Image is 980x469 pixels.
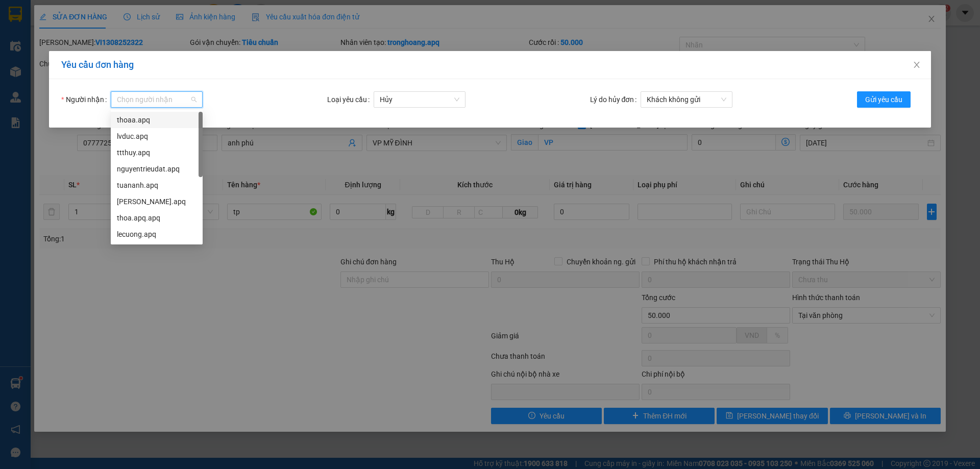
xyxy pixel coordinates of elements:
[111,226,203,242] div: lecuong.apq
[117,131,197,142] div: lvduc.apq
[380,92,459,107] span: Hủy
[913,61,921,69] span: close
[117,92,189,107] input: Người nhận
[117,147,197,158] div: ttthuy.apq
[111,128,203,144] div: lvduc.apq
[111,161,203,177] div: nguyentrieudat.apq
[61,91,111,108] label: Người nhận
[5,55,15,106] img: logo
[117,229,197,240] div: lecuong.apq
[117,180,197,191] div: tuananh.apq
[117,196,197,207] div: [PERSON_NAME].apq
[117,114,197,126] div: thoaa.apq
[111,193,203,210] div: nguyen.apq
[865,94,902,105] span: Gửi yêu cầu
[117,163,197,175] div: nguyentrieudat.apq
[18,8,91,41] strong: CHUYỂN PHÁT NHANH AN PHÚ QUÝ
[111,144,203,161] div: ttthuy.apq
[117,212,197,224] div: thoa.apq.apq
[111,112,203,128] div: thoaa.apq
[647,92,726,107] span: Khách không gửi
[327,91,374,108] label: Loại yêu cầu
[61,59,919,70] div: Yêu cầu đơn hàng
[111,177,203,193] div: tuananh.apq
[17,43,92,78] span: [GEOGRAPHIC_DATA], [GEOGRAPHIC_DATA] ↔ [GEOGRAPHIC_DATA]
[111,210,203,226] div: thoa.apq.apq
[902,51,931,80] button: Close
[590,91,641,108] label: Lý do hủy đơn
[857,91,911,108] button: Gửi yêu cầu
